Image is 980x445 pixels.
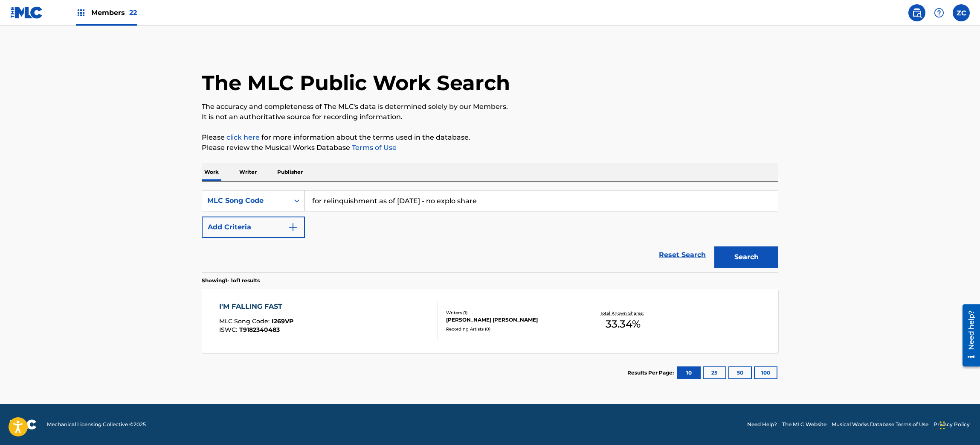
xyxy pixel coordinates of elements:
button: 50 [728,366,752,379]
img: logo [10,419,37,430]
div: MLC Song Code [207,196,284,206]
a: Musical Works Database Terms of Use [832,421,928,428]
iframe: Resource Center [956,301,980,369]
a: Need Help? [747,421,777,428]
div: Recording Artists ( 0 ) [446,326,575,332]
iframe: Chat Widget [937,404,980,445]
img: 9d2ae6d4665cec9f34b9.svg [288,222,298,232]
img: help [934,8,944,18]
span: I269VP [272,317,293,325]
h1: The MLC Public Work Search [202,70,510,96]
p: Work [202,163,221,181]
span: 33.34 % [606,316,641,332]
a: I'M FALLING FASTMLC Song Code:I269VPISWC:T9182340483Writers (1)[PERSON_NAME] [PERSON_NAME]Recordi... [202,289,778,353]
p: Please review the Musical Works Database [202,143,778,153]
img: Top Rightsholders [76,8,86,18]
p: The accuracy and completeness of The MLC's data is determined solely by our Members. [202,102,778,112]
span: Members [91,8,137,18]
p: Results Per Page: [627,369,676,377]
button: Add Criteria [202,217,305,238]
a: Privacy Policy [934,421,970,428]
p: Total Known Shares: [600,310,646,316]
img: search [912,8,922,18]
span: ISWC : [219,326,239,334]
span: T9182340483 [239,326,280,334]
img: MLC Logo [10,6,43,19]
p: Please for more information about the terms used in the database. [202,132,778,143]
p: Showing 1 - 1 of 1 results [202,277,260,284]
div: Help [931,4,948,21]
form: Search Form [202,190,778,272]
button: Search [714,246,778,268]
button: 100 [754,366,777,379]
p: Writer [237,163,259,181]
a: click here [226,133,260,141]
p: It is not an authoritative source for recording information. [202,112,778,122]
button: 10 [677,366,701,379]
a: Reset Search [655,246,710,264]
span: Mechanical Licensing Collective © 2025 [47,421,146,428]
span: MLC Song Code : [219,317,272,325]
p: Publisher [275,163,305,181]
div: Drag [940,413,945,438]
div: Writers ( 1 ) [446,310,575,316]
button: 25 [703,366,726,379]
a: Public Search [908,4,925,21]
div: I'M FALLING FAST [219,302,293,312]
a: The MLC Website [782,421,826,428]
a: Terms of Use [350,143,397,152]
div: User Menu [953,4,970,21]
span: 22 [129,9,137,17]
div: [PERSON_NAME] [PERSON_NAME] [446,316,575,324]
